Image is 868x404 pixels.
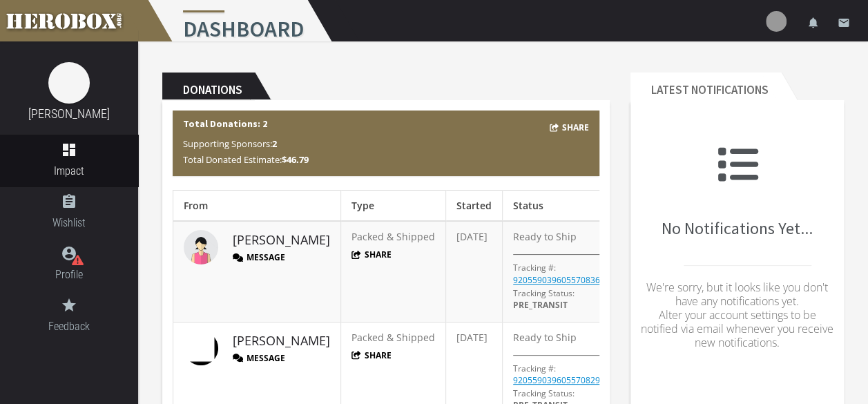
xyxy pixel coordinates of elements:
div: No Notifications Yet... [641,110,833,393]
h2: Latest Notifications [630,73,781,100]
p: Tracking #: [513,363,556,374]
h2: Donations [162,73,255,100]
span: Total Donated Estimate: [183,153,309,166]
button: Share [351,249,392,260]
span: Tracking Status: [513,387,575,399]
img: female.jpg [184,230,218,264]
td: [DATE] [446,221,503,322]
span: Tracking Status: [513,287,575,299]
b: 2 [272,137,277,150]
i: notifications [807,17,820,29]
a: 9205590396055708297708 [513,374,619,386]
img: image [184,331,218,365]
span: We're sorry, but it looks like you don't have any notifications yet. [646,280,828,309]
h2: No Notifications Yet... [641,144,833,238]
th: Status [503,191,637,222]
b: Total Donations: 2 [183,117,267,130]
b: $46.79 [282,153,309,166]
p: Tracking #: [513,262,556,273]
i: email [838,17,850,29]
div: Total Donations: 2 [173,110,599,176]
img: user-image [766,11,787,32]
a: 9205590396055708363755 [513,274,619,286]
th: Started [446,191,503,222]
a: [PERSON_NAME] [28,106,110,121]
span: PRE_TRANSIT [513,299,568,311]
span: Alter your account settings to be notified via email whenever you receive new notifications. [641,307,833,350]
button: Share [351,349,392,361]
button: Message [233,352,285,364]
a: [PERSON_NAME] [233,332,330,350]
span: Ready to Ship [513,331,577,344]
th: From [173,191,341,222]
button: Share [550,119,590,135]
button: Message [233,251,285,263]
i: dashboard [61,142,77,158]
span: Packed & Shipped [351,230,435,243]
span: Ready to Ship [513,230,577,243]
th: Type [341,191,446,222]
span: Supporting Sponsors: [183,137,277,150]
span: Packed & Shipped [351,331,435,344]
img: image [48,62,90,104]
a: [PERSON_NAME] [233,231,330,249]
